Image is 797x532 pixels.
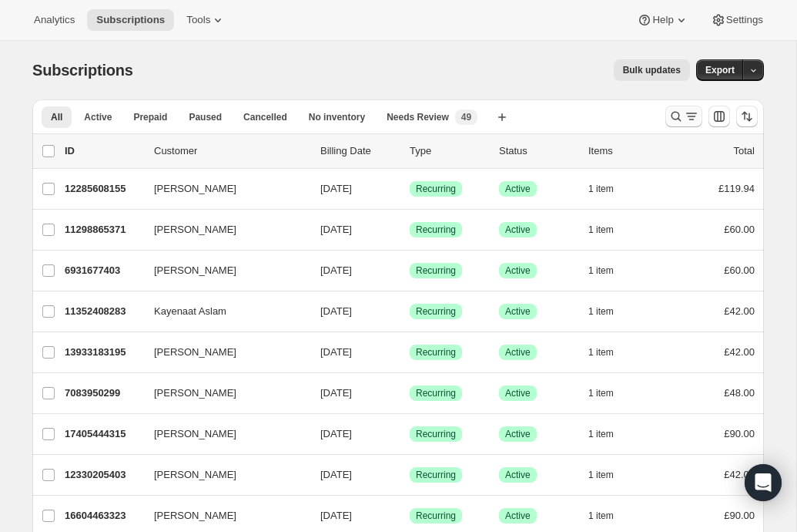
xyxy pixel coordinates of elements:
[65,301,755,322] div: 11352408283Kayenaat Aslam[DATE]SuccessRecurringSuccessActive1 item£42.00
[96,14,165,26] span: Subscriptions
[65,178,755,200] div: 12285608155[PERSON_NAME][DATE]SuccessRecurringSuccessActive1 item£119.94
[416,469,456,481] span: Recurring
[34,14,75,26] span: Analytics
[588,260,631,281] button: 1 item
[154,345,236,360] span: [PERSON_NAME]
[588,382,631,404] button: 1 item
[145,463,299,487] button: [PERSON_NAME]
[65,263,142,278] p: 6931677403
[320,264,352,276] span: [DATE]
[186,14,210,26] span: Tools
[724,264,755,276] span: £60.00
[65,464,755,486] div: 12330205403[PERSON_NAME][DATE]SuccessRecurringSuccessActive1 item£42.00
[320,143,397,159] p: Billing Date
[84,111,112,123] span: Active
[145,422,299,446] button: [PERSON_NAME]
[652,14,673,26] span: Help
[588,423,631,445] button: 1 item
[65,342,755,363] div: 13933183195[PERSON_NAME][DATE]SuccessRecurringSuccessActive1 item£42.00
[726,14,763,26] span: Settings
[628,9,698,31] button: Help
[65,426,142,442] p: 17405444315
[745,464,782,501] div: Open Intercom Messenger
[736,106,758,127] button: Sort the results
[614,59,690,81] button: Bulk updates
[416,305,456,318] span: Recurring
[623,64,681,76] span: Bulk updates
[588,219,631,241] button: 1 item
[243,111,287,123] span: Cancelled
[133,111,167,123] span: Prepaid
[718,183,755,194] span: £119.94
[705,64,735,76] span: Export
[588,387,614,399] span: 1 item
[505,469,531,481] span: Active
[65,382,755,404] div: 7083950299[PERSON_NAME][DATE]SuccessRecurringSuccessActive1 item£48.00
[145,381,299,406] button: [PERSON_NAME]
[320,428,352,439] span: [DATE]
[588,178,631,200] button: 1 item
[145,177,299,201] button: [PERSON_NAME]
[32,62,133,79] span: Subscriptions
[702,9,772,31] button: Settings
[416,510,456,522] span: Recurring
[320,387,352,399] span: [DATE]
[499,143,576,159] p: Status
[588,469,614,481] span: 1 item
[65,345,142,360] p: 13933183195
[65,260,755,281] div: 6931677403[PERSON_NAME][DATE]SuccessRecurringSuccessActive1 item£60.00
[320,469,352,480] span: [DATE]
[65,222,142,237] p: 11298865371
[154,304,226,319] span: Kayenaat Aslam
[320,346,352,358] span: [DATE]
[724,224,755,235] span: £60.00
[154,426,236,442] span: [PERSON_NAME]
[588,346,614,359] span: 1 item
[734,143,755,159] p: Total
[154,467,236,483] span: [PERSON_NAME]
[177,9,235,31] button: Tools
[320,305,352,317] span: [DATE]
[189,111,222,123] span: Paused
[25,9,84,31] button: Analytics
[724,428,755,439] span: £90.00
[588,264,614,277] span: 1 item
[505,264,531,277] span: Active
[505,428,531,440] span: Active
[65,181,142,197] p: 12285608155
[145,217,299,242] button: [PERSON_NAME]
[65,467,142,483] p: 12330205403
[696,59,744,81] button: Export
[665,106,702,127] button: Search and filter results
[309,111,365,123] span: No inventory
[588,183,614,195] span: 1 item
[588,505,631,527] button: 1 item
[154,263,236,278] span: [PERSON_NAME]
[416,183,456,195] span: Recurring
[416,264,456,277] span: Recurring
[724,346,755,358] span: £42.00
[154,508,236,524] span: [PERSON_NAME]
[145,503,299,528] button: [PERSON_NAME]
[588,301,631,322] button: 1 item
[320,224,352,235] span: [DATE]
[51,111,62,123] span: All
[154,222,236,237] span: [PERSON_NAME]
[416,387,456,399] span: Recurring
[724,510,755,521] span: £90.00
[588,428,614,440] span: 1 item
[154,181,236,197] span: [PERSON_NAME]
[708,106,730,127] button: Customize table column order and visibility
[724,305,755,317] span: £42.00
[588,342,631,363] button: 1 item
[320,183,352,194] span: [DATE]
[505,387,531,399] span: Active
[724,469,755,480] span: £42.00
[154,143,308,159] p: Customer
[65,386,142,401] p: 7083950299
[65,508,142,524] p: 16604463323
[416,428,456,440] span: Recurring
[416,224,456,236] span: Recurring
[154,386,236,401] span: [PERSON_NAME]
[410,143,487,159] div: Type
